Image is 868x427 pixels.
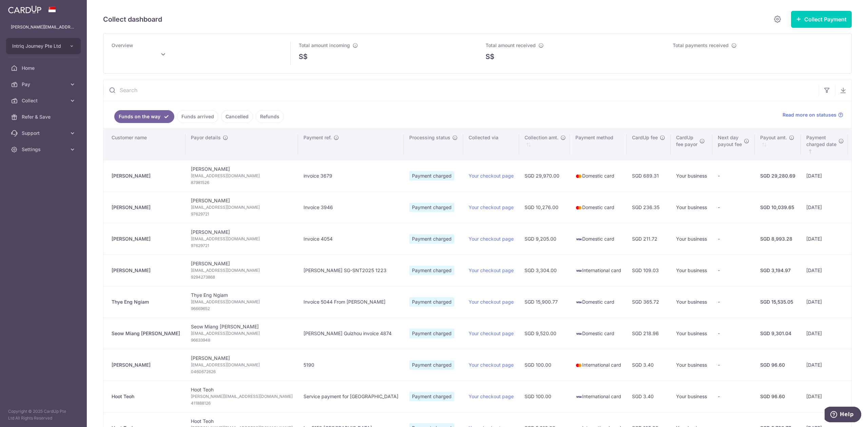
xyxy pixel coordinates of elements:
[627,255,671,286] td: SGD 109.03
[627,286,671,318] td: SGD 365.72
[409,297,454,307] span: Payment charged
[671,349,712,381] td: Your business
[525,134,558,141] span: Collection amt.
[760,330,795,337] div: SGD 9,301.04
[627,191,671,223] td: SGD 236.35
[469,267,514,273] a: Your checkout page
[185,349,298,381] td: [PERSON_NAME]
[801,286,848,318] td: [DATE]
[575,236,582,243] img: visa-sm-192604c4577d2d35970c8ed26b86981c2741ebd56154ab54ad91a526f0f24972.png
[22,97,66,104] span: Collect
[570,191,627,223] td: Domestic card
[760,204,795,211] div: SGD 10,039.65
[112,236,180,242] div: [PERSON_NAME]
[671,255,712,286] td: Your business
[627,381,671,412] td: SGD 3.40
[11,24,76,30] p: [PERSON_NAME][EMAIL_ADDRESS][DOMAIN_NAME]
[185,255,298,286] td: [PERSON_NAME]
[409,266,454,275] span: Payment charged
[185,318,298,349] td: Seow Miang [PERSON_NAME]
[519,160,570,191] td: SGD 29,970.00
[409,360,454,370] span: Payment charged
[801,160,848,191] td: [DATE]
[627,160,671,191] td: SGD 689.31
[303,134,332,141] span: Payment ref.
[570,286,627,318] td: Domestic card
[519,191,570,223] td: SGD 10,276.00
[791,11,852,28] button: Collect Payment
[409,329,454,338] span: Payment charged
[22,65,66,72] span: Home
[801,318,848,349] td: [DATE]
[519,129,570,160] th: Collection amt. : activate to sort column ascending
[801,349,848,381] td: [DATE]
[671,223,712,255] td: Your business
[712,160,755,191] td: -
[632,134,658,141] span: CardUp fee
[298,223,404,255] td: Invoice 4054
[103,79,819,101] input: Search
[760,299,795,305] div: SGD 15,535.05
[570,129,627,160] th: Payment method
[191,179,293,186] span: 87981526
[469,393,514,399] a: Your checkout page
[221,110,253,123] a: Cancelled
[177,110,218,123] a: Funds arrived
[760,236,795,242] div: SGD 8,993.28
[671,318,712,349] td: Your business
[783,111,843,118] a: Read more on statuses
[801,191,848,223] td: [DATE]
[575,173,582,180] img: mastercard-sm-87a3fd1e0bddd137fecb07648320f44c262e2538e7db6024463105ddbc961eb2.png
[570,223,627,255] td: Domestic card
[298,286,404,318] td: Invoice 5044 From [PERSON_NAME]
[298,381,404,412] td: Service payment for [GEOGRAPHIC_DATA]
[298,191,404,223] td: Invoice 3946
[801,129,848,160] th: Paymentcharged date : activate to sort column ascending
[191,242,293,249] span: 97629721
[191,368,293,375] span: 0460672626
[671,286,712,318] td: Your business
[760,393,795,400] div: SGD 96.60
[112,267,180,274] div: [PERSON_NAME]
[298,349,404,381] td: 5190
[718,134,742,148] span: Next day payout fee
[519,318,570,349] td: SGD 9,520.00
[114,110,174,123] a: Funds on the way
[486,52,494,62] span: S$
[191,393,293,400] span: [PERSON_NAME][EMAIL_ADDRESS][DOMAIN_NAME]
[8,5,41,14] img: CardUp
[627,349,671,381] td: SGD 3.40
[15,5,29,11] span: Help
[191,267,293,274] span: [EMAIL_ADDRESS][DOMAIN_NAME]
[298,129,404,160] th: Payment ref.
[570,255,627,286] td: International card
[627,318,671,349] td: SGD 218.96
[671,191,712,223] td: Your business
[712,191,755,223] td: -
[191,204,293,211] span: [EMAIL_ADDRESS][DOMAIN_NAME]
[185,160,298,191] td: [PERSON_NAME]
[712,318,755,349] td: -
[575,330,582,337] img: visa-sm-192604c4577d2d35970c8ed26b86981c2741ebd56154ab54ad91a526f0f24972.png
[575,299,582,306] img: visa-sm-192604c4577d2d35970c8ed26b86981c2741ebd56154ab54ad91a526f0f24972.png
[191,330,293,337] span: [EMAIL_ADDRESS][DOMAIN_NAME]
[469,236,514,242] a: Your checkout page
[112,172,180,179] div: [PERSON_NAME]
[806,134,836,148] span: Payment charged date
[676,134,697,148] span: CardUp fee payor
[256,110,284,123] a: Refunds
[298,160,404,191] td: invoice 3679
[191,299,293,305] span: [EMAIL_ADDRESS][DOMAIN_NAME]
[191,337,293,344] span: 96633948
[185,129,298,160] th: Payor details
[575,204,582,211] img: mastercard-sm-87a3fd1e0bddd137fecb07648320f44c262e2538e7db6024463105ddbc961eb2.png
[409,171,454,181] span: Payment charged
[760,267,795,274] div: SGD 3,194.97
[191,172,293,179] span: [EMAIL_ADDRESS][DOMAIN_NAME]
[570,160,627,191] td: Domestic card
[519,223,570,255] td: SGD 9,205.00
[409,134,450,141] span: Processing status
[409,392,454,401] span: Payment charged
[469,362,514,368] a: Your checkout page
[191,236,293,242] span: [EMAIL_ADDRESS][DOMAIN_NAME]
